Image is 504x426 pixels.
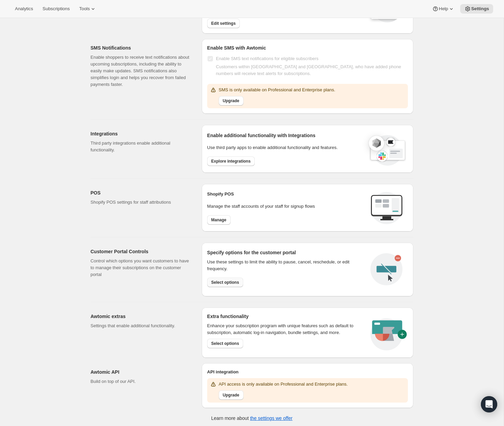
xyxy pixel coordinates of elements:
[91,378,191,385] p: Build on top of our API.
[15,6,33,12] span: Analytics
[211,280,239,285] span: Select options
[38,4,74,14] button: Subscriptions
[91,258,191,278] p: Control which options you want customers to have to manage their subscriptions on the customer po...
[207,215,231,225] button: Manage
[219,381,348,388] p: API access is only available on Professional and Enterprise plans.
[91,313,191,320] h2: Awtomic extras
[223,98,239,104] span: Upgrade
[207,278,243,287] button: Select options
[91,140,191,153] p: Third party integrations enable additional functionality.
[207,156,255,166] button: Explore integrations
[207,249,365,256] h2: Specify options for the customer portal
[75,4,101,14] button: Tools
[91,248,191,255] h2: Customer Portal Controls
[439,6,448,12] span: Help
[460,4,493,14] button: Settings
[216,56,319,61] span: Enable SMS text notifications for eligible subscribers
[211,341,239,346] span: Select options
[250,415,292,421] a: the settings we offer
[207,132,362,139] h2: Enable additional functionality with Integrations
[211,159,251,164] span: Explore integrations
[207,19,240,28] button: Edit settings
[207,369,408,375] h2: API integration
[207,313,249,320] h2: Extra functionality
[91,130,191,137] h2: Integrations
[79,6,90,12] span: Tools
[91,322,191,329] p: Settings that enable additional functionality.
[219,96,244,106] button: Upgrade
[216,64,401,76] span: Customers within [GEOGRAPHIC_DATA] and [GEOGRAPHIC_DATA], who have added phone numbers will recei...
[91,54,191,88] p: Enable shoppers to receive text notifications about upcoming subscriptions, including the ability...
[481,396,497,412] div: Open Intercom Messenger
[207,144,362,151] p: Use third party apps to enable additional functionality and features.
[223,392,239,398] span: Upgrade
[42,6,70,12] span: Subscriptions
[207,259,365,272] div: Use these settings to limit the ability to pause, cancel, reschedule, or edit frequency.
[91,199,191,206] p: Shopify POS settings for staff attributions
[207,339,243,348] button: Select options
[211,415,292,422] p: Learn more about
[219,390,244,400] button: Upgrade
[91,44,191,51] h2: SMS Notifications
[207,44,408,51] h2: Enable SMS with Awtomic
[428,4,459,14] button: Help
[11,4,37,14] button: Analytics
[91,189,191,196] h2: POS
[211,217,227,223] span: Manage
[207,203,365,210] p: Manage the staff accounts of your staff for signup flows
[211,21,236,26] span: Edit settings
[219,87,335,93] p: SMS is only available on Professional and Enterprise plans.
[91,369,191,375] h2: Awtomic API
[207,322,362,336] p: Enhance your subscription program with unique features such as default to subscription, automatic...
[207,191,365,198] h2: Shopify POS
[471,6,489,12] span: Settings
